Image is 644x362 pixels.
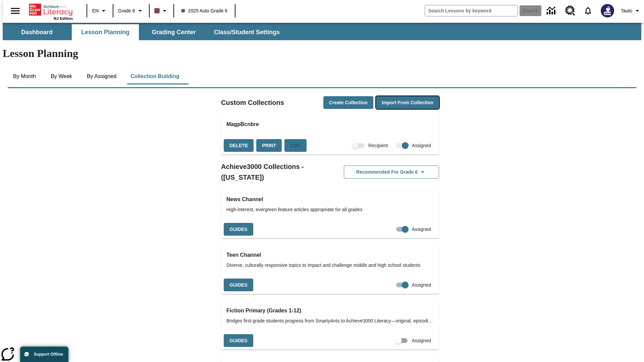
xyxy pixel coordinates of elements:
a: Home [29,3,73,16]
span: Assigned [412,226,431,233]
span: Assigned [412,337,431,344]
span: Tauto [621,7,632,14]
span: NJ Edition [54,16,73,20]
span: Diverse, culturally responsive topics to impact and challenge middle and high school students [226,262,434,269]
a: Data Center [543,2,561,20]
span: Lesson Planning [81,28,129,36]
span: Dashboard [21,28,53,36]
span: Class/Student Settings [214,28,280,36]
button: Collection Building [125,68,185,84]
button: By Month [8,68,41,84]
div: SubNavbar [3,24,286,40]
button: Class color is dark brown. Change class color [152,5,171,17]
button: Dashboard [3,24,70,40]
a: Notifications [579,2,597,19]
span: High-interest, evergreen feature articles appropriate for all grades [226,206,434,213]
span: EN [92,7,99,14]
span: Assigned [412,142,431,149]
button: Profile/Settings [618,5,644,17]
img: Avatar [601,4,614,17]
h3: MagpBcnbre [226,120,434,129]
button: Delete [224,139,254,152]
button: Guides [224,334,253,347]
button: Lesson Planning [72,24,139,40]
button: By Week [45,68,78,84]
span: Recipient [368,142,388,149]
h2: Achieve3000 Collections - ([US_STATE]) [221,161,330,183]
h3: Fiction Primary (Grades 1-12) [226,306,434,315]
h3: Teen Channel [226,250,434,260]
span: Bridges first-grade students progress from SmartyAnts to Achieve3000 Literacy—original, episodic ... [226,317,434,324]
button: Guides [224,223,253,236]
button: Recommended for Grade 6 [344,166,439,179]
div: SubNavbar [3,23,641,40]
button: Support Offline [20,347,68,362]
button: By Assigned [82,68,122,84]
span: Grade 6 [118,7,135,14]
div: Home [29,2,73,20]
button: Select a new avatar [597,2,618,19]
button: Grading Center [140,24,207,40]
span: Support Offline [34,352,63,357]
span: Assigned [412,282,431,289]
a: Resource Center, Will open in new tab [561,2,579,20]
h3: News Channel [226,195,434,204]
button: Print, will open in a new window [256,139,282,152]
span: 2025 Auto Grade 6 [181,7,228,14]
button: Grade: Grade 6, Select a grade [115,5,147,17]
button: Import from Collection [376,96,439,109]
span: Grading Center [152,28,196,36]
button: Language: EN, Select a language [89,5,111,17]
button: Class/Student Settings [209,24,285,40]
h2: Custom Collections [221,97,284,108]
div: Because this collection has already started, you cannot change the collection. You can adjust ind... [284,139,307,152]
button: Open side menu [5,1,25,21]
button: Guides [224,279,253,292]
h1: Lesson Planning [3,47,641,60]
button: Create Collection [323,96,373,109]
input: search field [425,5,518,16]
